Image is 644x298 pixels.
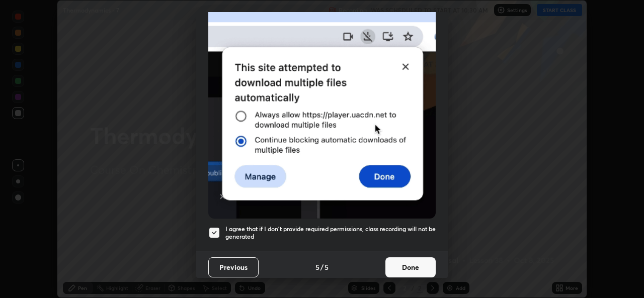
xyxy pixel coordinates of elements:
[225,225,436,241] h5: I agree that if I don't provide required permissions, class recording will not be generated
[315,262,319,272] h4: 5
[325,262,329,272] h4: 5
[385,257,436,277] button: Done
[320,262,324,272] h4: /
[208,257,259,277] button: Previous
